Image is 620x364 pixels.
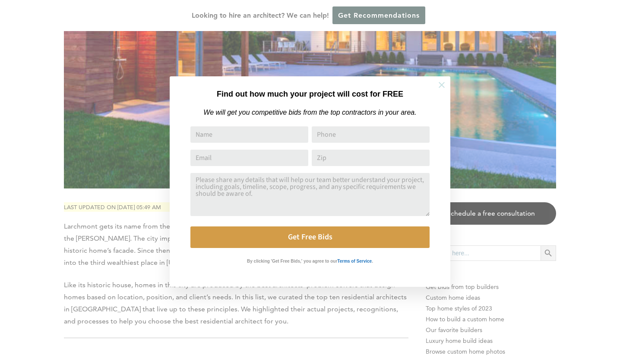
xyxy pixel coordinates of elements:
[337,259,372,264] strong: Terms of Service
[247,259,337,264] strong: By clicking 'Get Free Bids,' you agree to our
[203,109,416,116] em: We will get you competitive bids from the top contractors in your area.
[312,150,430,166] input: Zip
[312,126,430,143] input: Phone
[190,150,308,166] input: Email Address
[190,226,430,248] button: Get Free Bids
[190,126,308,143] input: Name
[217,90,403,98] strong: Find out how much your project will cost for FREE
[337,257,372,264] a: Terms of Service
[190,173,430,216] textarea: Comment or Message
[427,70,457,100] button: Close
[372,259,373,264] strong: .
